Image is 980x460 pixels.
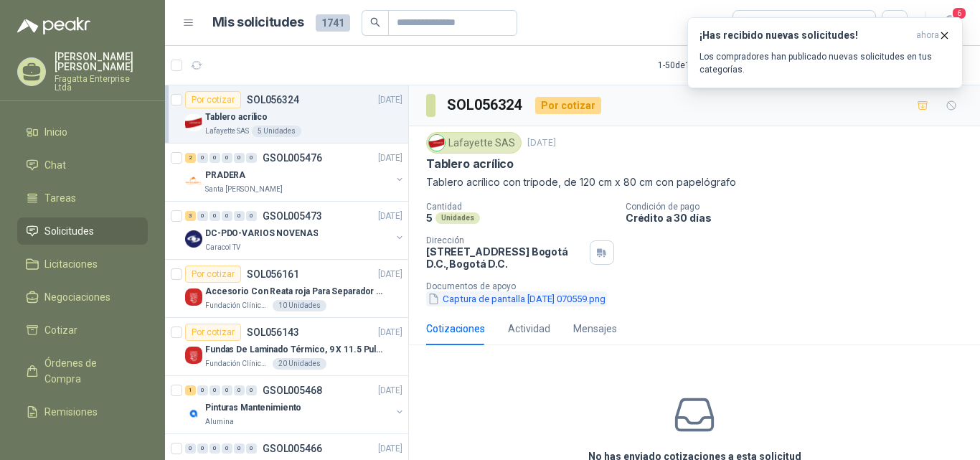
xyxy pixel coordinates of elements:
[378,210,402,223] p: [DATE]
[573,321,617,337] div: Mensajes
[263,443,322,454] p: GSOL005466
[378,384,402,398] p: [DATE]
[44,322,77,338] span: Cotizar
[197,443,208,454] div: 0
[209,211,220,221] div: 0
[205,242,240,253] p: Caracol TV
[185,324,241,341] div: Por cotizar
[205,227,318,240] p: DC-PDO-VARIOS NOVENAS
[44,404,98,420] span: Remisiones
[426,202,614,212] p: Cantidad
[234,385,245,395] div: 0
[165,318,408,376] a: Por cotizarSOL056143[DATE] Company LogoFundas De Laminado Térmico, 9 X 11.5 PulgadasFundación Clí...
[246,443,257,454] div: 0
[17,184,148,212] a: Tareas
[17,250,148,278] a: Licitaciones
[626,212,974,224] p: Crédito a 30 días
[205,169,245,182] p: PRADERA
[742,15,772,31] div: Todas
[185,211,196,221] div: 3
[17,283,148,311] a: Negociaciones
[185,266,241,283] div: Por cotizar
[247,327,299,337] p: SOL056143
[205,285,384,299] p: Accesorio Con Reata roja Para Separador De Fila
[263,385,322,395] p: GSOL005468
[197,385,208,395] div: 0
[435,212,480,224] div: Unidades
[212,12,304,33] h1: Mis solicitudes
[222,211,232,221] div: 0
[426,132,522,154] div: Lafayette SAS
[197,153,208,163] div: 0
[426,291,607,306] button: Captura de pantalla [DATE] 070559.png
[246,153,257,163] div: 0
[252,126,301,137] div: 5 Unidades
[426,245,584,270] p: [STREET_ADDRESS] Bogotá D.C. , Bogotá D.C.
[378,93,402,107] p: [DATE]
[234,211,245,221] div: 0
[44,190,76,206] span: Tareas
[44,256,98,272] span: Licitaciones
[205,111,268,124] p: Tablero acrílico
[185,443,196,454] div: 0
[17,151,148,179] a: Chat
[185,153,196,163] div: 2
[222,385,232,395] div: 0
[658,54,751,77] div: 1 - 50 de 1270
[17,398,148,426] a: Remisiones
[185,91,241,108] div: Por cotizar
[378,268,402,281] p: [DATE]
[185,347,202,364] img: Company Logo
[246,385,257,395] div: 0
[205,358,270,370] p: Fundación Clínica Shaio
[185,207,405,253] a: 3 0 0 0 0 0 GSOL005473[DATE] Company LogoDC-PDO-VARIOS NOVENASCaracol TV
[378,442,402,456] p: [DATE]
[44,223,94,239] span: Solicitudes
[426,321,485,337] div: Cotizaciones
[247,269,299,279] p: SOL056161
[426,174,963,190] p: Tablero acrílico con trípode, de 120 cm x 80 cm con papelógrafo
[937,10,963,36] button: 6
[222,153,232,163] div: 0
[185,385,196,395] div: 1
[205,126,249,137] p: Lafayette SAS
[185,172,202,189] img: Company Logo
[55,75,148,92] p: Fragatta Enterprise Ltda
[316,14,350,32] span: 1741
[185,382,405,428] a: 1 0 0 0 0 0 GSOL005468[DATE] Company LogoPinturas MantenimientoAlumina
[426,235,584,245] p: Dirección
[165,85,408,144] a: Por cotizarSOL056324[DATE] Company LogoTablero acrílicoLafayette SAS5 Unidades
[55,52,148,72] p: [PERSON_NAME] [PERSON_NAME]
[185,149,405,195] a: 2 0 0 0 0 0 GSOL005476[DATE] Company LogoPRADERASanta [PERSON_NAME]
[273,358,326,370] div: 20 Unidades
[916,29,939,42] span: ahora
[17,118,148,146] a: Inicio
[429,135,445,151] img: Company Logo
[246,211,257,221] div: 0
[17,217,148,245] a: Solicitudes
[447,94,524,116] h3: SOL056324
[209,443,220,454] div: 0
[508,321,550,337] div: Actividad
[378,151,402,165] p: [DATE]
[44,124,67,140] span: Inicio
[426,281,974,291] p: Documentos de apoyo
[185,288,202,306] img: Company Logo
[426,212,433,224] p: 5
[205,401,301,415] p: Pinturas Mantenimiento
[426,156,514,172] p: Tablero acrílico
[626,202,974,212] p: Condición de pago
[378,326,402,339] p: [DATE]
[205,184,283,195] p: Santa [PERSON_NAME]
[370,17,380,27] span: search
[699,50,951,76] p: Los compradores han publicado nuevas solicitudes en tus categorías.
[17,316,148,344] a: Cotizar
[205,416,234,428] p: Alumina
[263,211,322,221] p: GSOL005473
[263,153,322,163] p: GSOL005476
[209,153,220,163] div: 0
[234,153,245,163] div: 0
[44,289,110,305] span: Negociaciones
[185,230,202,248] img: Company Logo
[687,17,963,88] button: ¡Has recibido nuevas solicitudes!ahora Los compradores han publicado nuevas solicitudes en tus ca...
